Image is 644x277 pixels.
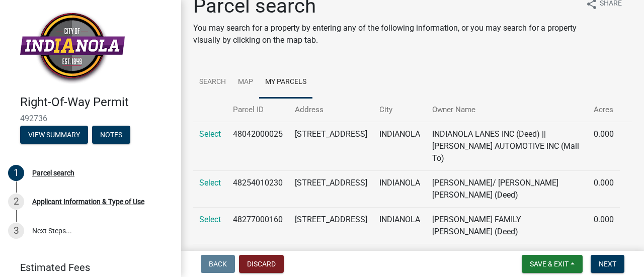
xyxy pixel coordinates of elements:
[289,98,373,122] th: Address
[20,11,125,84] img: City of Indianola, Iowa
[289,122,373,170] td: [STREET_ADDRESS]
[20,95,173,110] h4: Right-Of-Way Permit
[239,255,284,273] button: Discard
[426,122,588,170] td: INDIANOLA LANES INC (Deed) || [PERSON_NAME] AUTOMOTIVE INC (Mail To)
[289,170,373,207] td: [STREET_ADDRESS]
[20,114,161,123] span: 492736
[373,98,426,122] th: City
[591,255,624,273] button: Next
[8,165,24,181] div: 1
[227,98,289,122] th: Parcel ID
[426,170,588,207] td: [PERSON_NAME]/ [PERSON_NAME] [PERSON_NAME] (Deed)
[530,260,569,268] span: Save & Exit
[20,126,88,144] button: View Summary
[32,198,144,205] div: Applicant Information & Type of Use
[588,207,620,244] td: 0.000
[588,122,620,170] td: 0.000
[227,207,289,244] td: 48277000160
[426,207,588,244] td: [PERSON_NAME] FAMILY [PERSON_NAME] (Deed)
[199,215,221,224] a: Select
[373,207,426,244] td: INDIANOLA
[209,260,227,268] span: Back
[227,170,289,207] td: 48254010230
[92,126,130,144] button: Notes
[373,122,426,170] td: INDIANOLA
[8,194,24,210] div: 2
[227,122,289,170] td: 48042000025
[193,66,232,99] a: Search
[289,207,373,244] td: [STREET_ADDRESS]
[92,131,130,139] wm-modal-confirm: Notes
[32,169,74,176] div: Parcel search
[426,98,588,122] th: Owner Name
[259,66,312,99] a: My Parcels
[599,260,616,268] span: Next
[522,255,583,273] button: Save & Exit
[20,131,88,139] wm-modal-confirm: Summary
[588,98,620,122] th: Acres
[201,255,235,273] button: Back
[232,66,259,99] a: Map
[588,170,620,207] td: 0.000
[193,22,578,46] p: You may search for a property by entering any of the following information, or you may search for...
[199,129,221,139] a: Select
[373,170,426,207] td: INDIANOLA
[199,178,221,188] a: Select
[8,223,24,239] div: 3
